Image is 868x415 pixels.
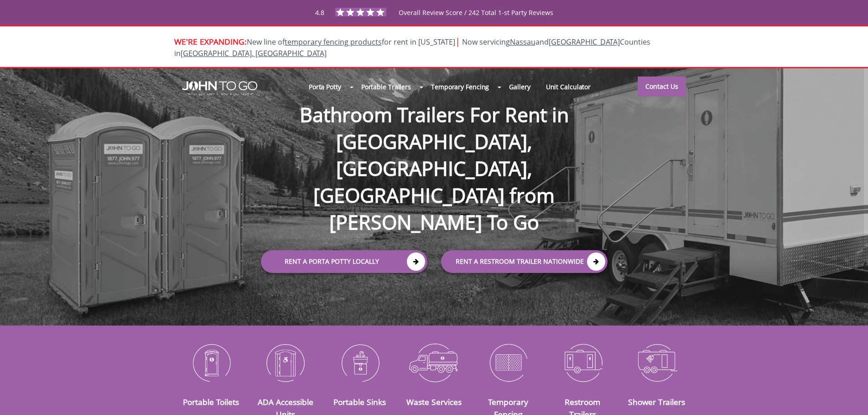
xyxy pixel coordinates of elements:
[315,8,324,17] span: 4.8
[552,339,613,386] img: Restroom-Trailers-icon_N.png
[261,250,427,273] a: Rent a Porta Potty Locally
[353,77,419,97] a: Portable Trailers
[538,77,599,97] a: Unit Calculator
[423,77,497,97] a: Temporary Fencing
[333,396,386,407] a: Portable Sinks
[455,35,460,47] span: |
[183,396,239,407] a: Portable Toilets
[501,77,538,97] a: Gallery
[181,339,242,386] img: Portable-Toilets-icon_N.png
[441,250,608,273] a: rent a RESTROOM TRAILER Nationwide
[478,339,539,386] img: Temporary-Fencing-cion_N.png
[174,36,247,47] span: WE'RE EXPANDING:
[628,396,685,407] a: Shower Trailers
[181,48,327,58] a: [GEOGRAPHIC_DATA], [GEOGRAPHIC_DATA]
[549,37,620,47] a: [GEOGRAPHIC_DATA]
[399,8,553,35] span: Overall Review Score / 242 Total 1-st Party Reviews
[627,339,687,386] img: Shower-Trailers-icon_N.png
[255,339,316,386] img: ADA-Accessible-Units-icon_N.png
[174,37,650,58] span: Now servicing and Counties in
[510,37,535,47] a: Nassau
[182,81,257,96] img: JOHN to go
[638,77,686,97] a: Contact Us
[285,37,382,47] a: temporary fencing products
[301,77,349,97] a: Porta Potty
[329,339,390,386] img: Portable-Sinks-icon_N.png
[174,37,650,58] span: New line of for rent in [US_STATE]
[406,396,462,407] a: Waste Services
[252,72,617,236] h1: Bathroom Trailers For Rent in [GEOGRAPHIC_DATA], [GEOGRAPHIC_DATA], [GEOGRAPHIC_DATA] from [PERSO...
[404,339,464,386] img: Waste-Services-icon_N.png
